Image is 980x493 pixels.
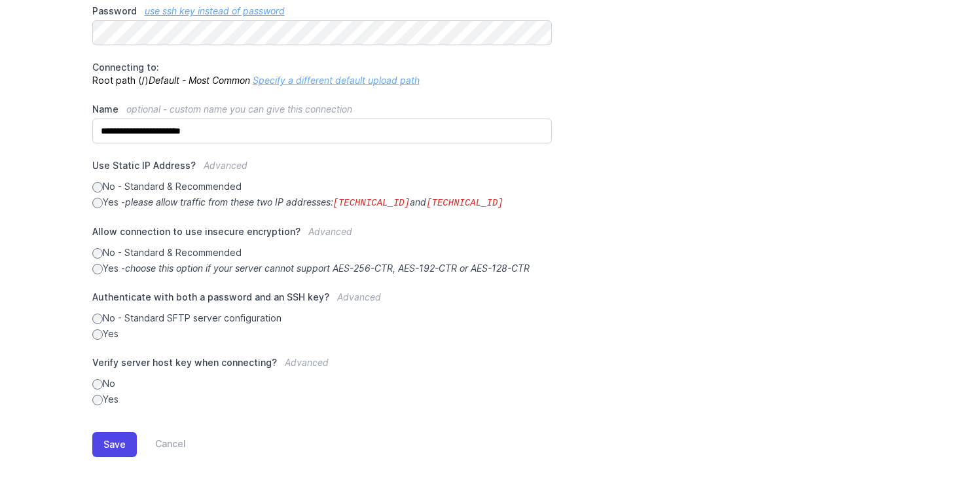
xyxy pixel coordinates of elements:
p: Root path (/) [92,61,553,87]
label: No - Standard & Recommended [92,246,553,259]
span: Advanced [337,291,381,302]
label: Verify server host key when connecting? [92,356,553,377]
label: No - Standard & Recommended [92,180,553,193]
a: use ssh key instead of password [145,5,285,16]
label: Yes - [92,262,553,275]
span: Advanced [204,160,247,171]
label: Yes [92,393,553,406]
span: Connecting to: [92,62,159,73]
label: No [92,377,553,390]
input: No - Standard SFTP server configuration [92,314,103,324]
input: Yes [92,395,103,405]
span: Advanced [285,357,329,368]
input: No [92,379,103,390]
code: [TECHNICAL_ID] [333,198,410,208]
label: Allow connection to use insecure encryption? [92,225,553,246]
input: Yes [92,329,103,340]
i: Default - Most Common [149,75,250,86]
span: optional - custom name you can give this connection [126,103,352,115]
code: [TECHNICAL_ID] [426,198,503,208]
input: No - Standard & Recommended [92,182,103,192]
input: No - Standard & Recommended [92,248,103,259]
a: Cancel [137,432,186,457]
input: Yes -choose this option if your server cannot support AES-256-CTR, AES-192-CTR or AES-128-CTR [92,264,103,274]
label: Name [92,103,553,116]
label: Yes - [92,196,553,210]
label: Use Static IP Address? [92,159,553,180]
label: No - Standard SFTP server configuration [92,312,553,325]
a: Specify a different default upload path [253,75,420,86]
label: Yes [92,327,553,340]
i: choose this option if your server cannot support AES-256-CTR, AES-192-CTR or AES-128-CTR [125,263,530,274]
input: Yes -please allow traffic from these two IP addresses:[TECHNICAL_ID]and[TECHNICAL_ID] [92,198,103,208]
label: Password [92,5,553,18]
i: please allow traffic from these two IP addresses: and [125,196,503,208]
span: Advanced [308,226,352,237]
button: Save [92,432,137,457]
label: Authenticate with both a password and an SSH key? [92,291,553,312]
